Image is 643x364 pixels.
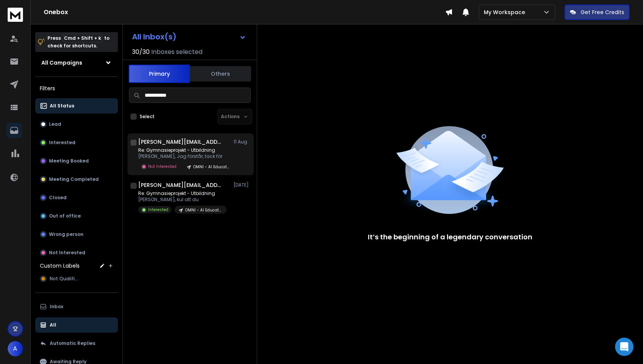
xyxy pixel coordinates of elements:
label: Select [140,114,155,120]
p: Interested [148,207,168,213]
p: Get Free Credits [581,8,624,16]
button: Meeting Booked [35,153,118,169]
button: Primary [129,65,190,83]
button: Inbox [35,299,118,314]
p: [PERSON_NAME], kul att du [138,197,227,203]
p: All [50,322,56,328]
h3: Custom Labels [40,262,80,270]
p: [PERSON_NAME], Jag förstår, tack för [138,153,230,159]
div: Open Intercom Messenger [615,338,633,356]
p: 11 Aug [233,139,251,145]
button: Interested [35,135,118,150]
p: Automatic Replies [50,340,95,346]
button: All Status [35,98,118,114]
p: It’s the beginning of a legendary conversation [368,232,532,242]
span: Cmd + Shift + k [63,34,102,42]
p: Not Interested [148,164,176,169]
h1: [PERSON_NAME][EMAIL_ADDRESS][DOMAIN_NAME] [138,181,222,189]
button: All Campaigns [35,55,118,70]
button: Not Interested [35,245,118,260]
button: Automatic Replies [35,336,118,351]
p: Re: Gymnasieprojekt - Utbildning [138,190,227,197]
p: Lead [49,121,61,127]
h1: Onebox [44,8,445,17]
p: Meeting Booked [49,158,89,164]
button: Not Qualified [35,271,118,286]
button: Meeting Completed [35,172,118,187]
h1: [PERSON_NAME][EMAIL_ADDRESS][DOMAIN_NAME] [138,138,222,146]
p: OMNI - AI Education: Insurance, 1-500 (SV) [193,164,230,170]
button: A [8,341,23,356]
span: 30 / 30 [132,47,150,57]
p: Out of office [49,213,81,219]
p: Closed [49,195,67,201]
p: Meeting Completed [49,176,99,182]
p: My Workspace [484,8,528,16]
p: Wrong person [49,231,83,237]
p: OMNI - AI Education: Insurance, 1-500 (SV) [185,207,222,213]
p: Re: Gymnasieprojekt - Utbildning [138,147,230,153]
p: Not Interested [49,250,85,256]
h1: All Campaigns [41,59,82,67]
span: Not Qualified [50,276,81,282]
p: Press to check for shortcuts. [47,34,109,50]
p: Interested [49,140,75,146]
p: All Status [50,103,74,109]
h3: Filters [35,83,118,94]
button: Closed [35,190,118,205]
h3: Inboxes selected [151,47,202,57]
button: All [35,317,118,333]
button: All Inbox(s) [126,29,252,44]
img: logo [8,8,23,22]
p: [DATE] [233,182,251,188]
button: Out of office [35,208,118,224]
button: Wrong person [35,227,118,242]
button: Get Free Credits [565,5,630,20]
p: Inbox [50,304,63,310]
button: Lead [35,117,118,132]
button: Others [190,65,251,82]
h1: All Inbox(s) [132,33,176,41]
